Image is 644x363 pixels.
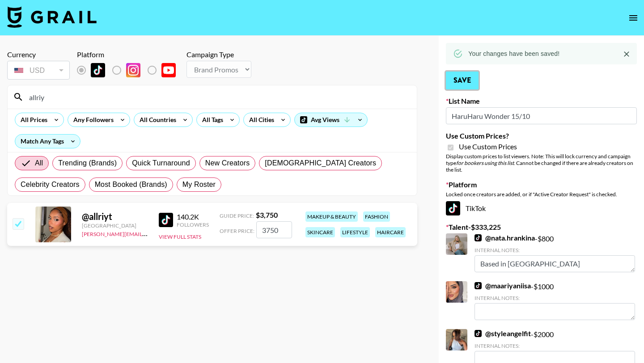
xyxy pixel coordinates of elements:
[305,227,335,237] div: skincare
[126,63,140,77] img: Instagram
[77,50,183,59] div: Platform
[475,295,635,301] div: Internal Notes:
[620,47,633,61] button: Close
[295,113,367,127] div: Avg Views
[475,342,635,349] div: Internal Notes:
[177,212,209,221] div: 140.2K
[446,131,637,140] label: Use Custom Prices?
[305,211,358,222] div: makeup & beauty
[7,50,70,59] div: Currency
[475,233,535,242] a: @nata.hrankina
[256,211,278,219] strong: $ 3,750
[446,223,637,232] label: Talent - $ 333,225
[475,255,635,272] textarea: Based in [GEOGRAPHIC_DATA]
[475,282,482,289] img: TikTok
[161,63,176,77] img: YouTube
[205,158,250,169] span: New Creators
[197,113,225,127] div: All Tags
[446,201,637,215] div: TikTok
[475,329,531,338] a: @styleangelfit
[475,281,531,290] a: @maariyaniisa
[220,228,254,234] span: Offer Price:
[7,6,97,28] img: Grail Talent
[446,72,479,89] button: Save
[91,63,105,77] img: TikTok
[220,212,254,219] span: Guide Price:
[15,135,80,148] div: Match Any Tags
[82,211,148,222] div: @ allriyt
[256,221,292,238] input: 3,750
[21,179,80,190] span: Celebrity Creators
[7,59,70,81] div: Currency is locked to USD
[95,179,167,190] span: Most Booked (Brands)
[475,234,482,241] img: TikTok
[624,9,642,27] button: open drawer
[182,179,216,190] span: My Roster
[446,153,637,173] div: Display custom prices to list viewers. Note: This will lock currency and campaign type . Cannot b...
[468,46,559,62] div: Your changes have been saved!
[363,211,390,222] div: fashion
[24,90,411,104] input: Search by User Name
[446,191,637,198] div: Locked once creators are added, or if "Active Creator Request" is checked.
[82,229,257,237] a: [PERSON_NAME][EMAIL_ADDRESS][PERSON_NAME][DOMAIN_NAME]
[186,50,251,59] div: Campaign Type
[456,160,514,166] em: for bookers using this list
[35,158,43,169] span: All
[446,97,637,106] label: List Name
[159,233,201,240] button: View Full Stats
[132,158,190,169] span: Quick Turnaround
[68,113,115,127] div: Any Followers
[446,201,460,215] img: TikTok
[58,158,117,169] span: Trending (Brands)
[244,113,276,127] div: All Cities
[475,233,635,272] div: - $ 800
[159,213,173,227] img: TikTok
[475,247,635,253] div: Internal Notes:
[475,281,635,320] div: - $ 1000
[459,142,517,151] span: Use Custom Prices
[9,63,68,78] div: USD
[475,330,482,337] img: TikTok
[134,113,178,127] div: All Countries
[15,113,49,127] div: All Prices
[446,180,637,189] label: Platform
[82,222,148,229] div: [GEOGRAPHIC_DATA]
[77,61,183,80] div: List locked to TikTok.
[375,227,406,237] div: haircare
[265,158,376,169] span: [DEMOGRAPHIC_DATA] Creators
[340,227,370,237] div: lifestyle
[177,221,209,228] div: Followers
